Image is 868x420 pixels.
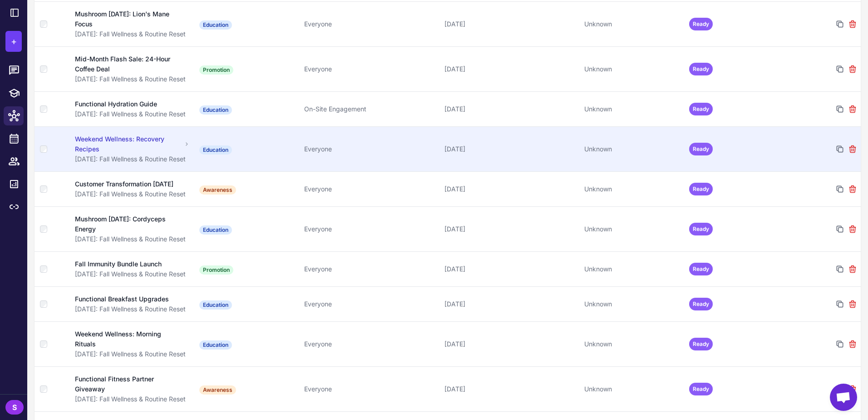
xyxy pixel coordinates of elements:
div: [DATE]: Fall Wellness & Routine Reset [75,269,190,279]
div: S [5,400,24,415]
span: Awareness [199,385,236,395]
div: [DATE] [444,224,577,234]
div: Mushroom [DATE]: Lion's Mane Focus [75,9,182,29]
div: Unknown [584,264,682,274]
div: Everyone [304,264,437,274]
div: Everyone [304,144,437,154]
span: Ready [689,18,713,30]
div: On-Site Engagement [304,104,437,114]
div: [DATE]: Fall Wellness & Routine Reset [75,234,190,244]
div: [DATE]: Fall Wellness & Routine Reset [75,109,190,119]
div: [DATE]: Fall Wellness & Routine Reset [75,74,190,84]
span: Awareness [199,185,236,195]
span: Ready [689,103,713,115]
span: Ready [689,263,713,275]
div: [DATE]: Fall Wellness & Routine Reset [75,29,190,39]
span: Education [199,145,232,155]
span: Ready [689,383,713,395]
span: Education [199,20,232,30]
div: [DATE] [444,299,577,309]
span: Education [199,300,232,310]
span: Ready [689,183,713,195]
div: Unknown [584,299,682,309]
div: [DATE] [444,19,577,29]
div: Customer Transformation [DATE] [75,179,173,189]
div: Unknown [584,384,682,394]
div: Everyone [304,224,437,234]
div: [DATE] [444,64,577,74]
div: Functional Fitness Partner Giveaway [75,374,181,394]
div: Everyone [304,64,437,74]
span: Promotion [199,65,233,75]
div: Weekend Wellness: Morning Rituals [75,329,181,349]
div: Unknown [584,64,682,74]
div: Everyone [304,299,437,309]
div: Mushroom [DATE]: Cordyceps Energy [75,214,182,234]
div: Fall Immunity Bundle Launch [75,259,162,269]
span: Ready [689,298,713,310]
div: [DATE]: Fall Wellness & Routine Reset [75,349,190,359]
div: [DATE] [444,384,577,394]
div: Unknown [584,224,682,234]
div: [DATE] [444,104,577,114]
div: Weekend Wellness: Recovery Recipes [75,134,182,154]
div: Everyone [304,384,437,394]
div: Everyone [304,19,437,29]
button: + [5,31,22,52]
div: Everyone [304,184,437,194]
span: Promotion [199,265,233,275]
span: Ready [689,143,713,155]
div: Functional Breakfast Upgrades [75,294,169,304]
span: Education [199,225,232,235]
span: + [11,35,17,48]
span: Education [199,340,232,350]
div: Unknown [584,19,682,29]
div: Unknown [584,144,682,154]
div: Unknown [584,339,682,349]
div: [DATE]: Fall Wellness & Routine Reset [75,154,190,164]
div: [DATE] [444,264,577,274]
div: [DATE] [444,184,577,194]
div: [DATE]: Fall Wellness & Routine Reset [75,304,190,314]
span: Ready [689,63,713,75]
span: Ready [689,338,713,350]
div: Functional Hydration Guide [75,99,157,109]
div: Mid-Month Flash Sale: 24-Hour Coffee Deal [75,54,182,74]
a: Open chat [830,384,857,411]
div: Everyone [304,339,437,349]
span: Ready [689,223,713,235]
div: Unknown [584,104,682,114]
div: [DATE] [444,339,577,349]
div: Unknown [584,184,682,194]
div: [DATE]: Fall Wellness & Routine Reset [75,394,190,404]
div: [DATE]: Fall Wellness & Routine Reset [75,189,190,199]
div: [DATE] [444,144,577,154]
span: Education [199,105,232,115]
